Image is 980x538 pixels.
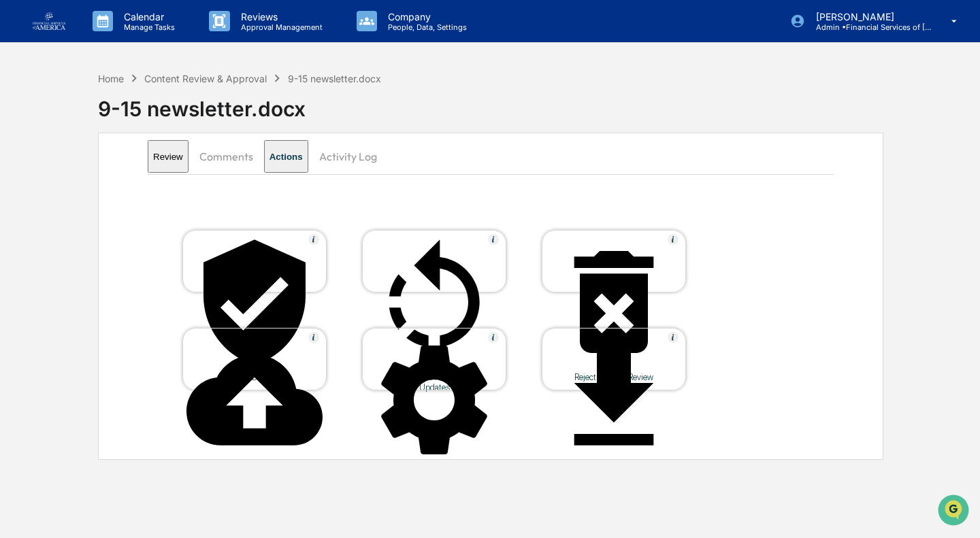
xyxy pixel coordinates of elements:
[148,140,834,173] div: secondary tabs example
[99,173,110,184] div: 🗄️
[33,12,65,30] img: logo
[189,140,264,173] button: Comments
[264,140,308,173] button: Actions
[14,29,248,50] p: How can we help?
[308,332,319,343] img: Help
[308,140,388,173] button: Activity Log
[230,22,329,32] p: Approval Management
[805,11,932,22] p: [PERSON_NAME]
[148,140,189,173] button: Review
[98,73,124,84] div: Home
[936,493,973,530] iframe: Open customer support
[98,86,980,121] div: 9-15 newsletter.docx
[14,104,38,129] img: 1746055101610-c473b297-6a78-478c-a979-82029cc54cd1
[96,230,165,241] a: Powered byPylon
[8,166,93,190] a: 🖐️Preclearance
[46,104,223,118] div: Start new chat
[93,166,174,190] a: 🗄️Attestations
[135,231,165,241] span: Pylon
[377,22,474,32] p: People, Data, Settings
[27,171,88,185] span: Preclearance
[230,11,329,22] p: Reviews
[308,234,319,245] img: Help
[488,332,499,343] img: Help
[144,73,267,84] div: Content Review & Approval
[668,234,679,245] img: Help
[231,108,248,124] button: Start new chat
[46,118,172,129] div: We're available if you need us!
[668,332,679,343] img: Help
[27,197,86,211] span: Data Lookup
[112,171,169,185] span: Attestations
[8,192,91,216] a: 🔎Data Lookup
[113,22,182,32] p: Manage Tasks
[377,11,474,22] p: Company
[14,199,24,209] div: 🔎
[488,234,499,245] img: Help
[288,73,381,84] div: 9-15 newsletter.docx
[113,11,182,22] p: Calendar
[805,22,932,32] p: Admin • Financial Services of [GEOGRAPHIC_DATA]
[14,173,24,184] div: 🖐️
